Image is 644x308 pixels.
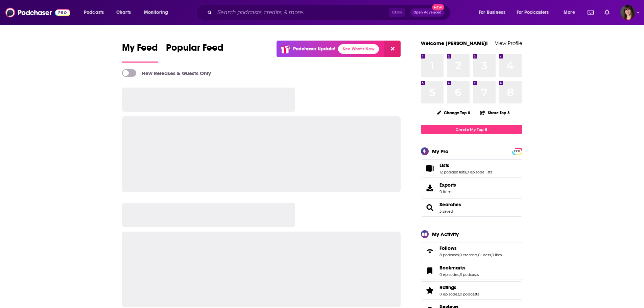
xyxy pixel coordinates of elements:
[439,170,466,174] a: 12 podcast lists
[620,5,635,20] img: User Profile
[421,40,488,46] a: Welcome [PERSON_NAME]!
[144,8,168,17] span: Monitoring
[122,42,158,57] span: My Feed
[423,164,437,173] a: Lists
[459,253,477,257] a: 0 creators
[423,203,437,212] a: Searches
[479,8,505,17] span: For Business
[122,69,211,77] a: New Releases & Guests Only
[112,7,135,18] a: Charts
[467,170,492,174] a: 0 episode lists
[439,265,479,271] a: Bookmarks
[421,125,522,134] a: Create My Top 8
[139,7,177,18] button: open menu
[474,7,514,18] button: open menu
[459,272,460,277] span: ,
[439,202,461,208] a: Searches
[413,11,442,14] span: Open Advanced
[517,8,549,17] span: For Podcasters
[459,292,460,297] span: ,
[478,253,491,257] a: 0 users
[122,42,158,63] a: My Feed
[439,182,456,188] span: Exports
[559,7,583,18] button: open menu
[421,198,522,217] span: Searches
[459,253,459,257] span: ,
[421,159,522,177] span: Lists
[439,265,466,271] span: Bookmarks
[433,109,475,117] button: Change Top 8
[166,42,223,57] span: Popular Feed
[410,8,445,17] button: Open AdvancedNew
[421,179,522,197] a: Exports
[293,46,335,52] p: Podchaser Update!
[5,6,70,19] img: Podchaser - Follow, Share and Rate Podcasts
[620,5,635,20] button: Show profile menu
[477,253,478,257] span: ,
[421,242,522,260] span: Follows
[439,284,456,290] span: Ratings
[460,292,479,297] a: 0 podcasts
[466,170,467,174] span: ,
[495,40,522,46] a: View Profile
[389,8,405,17] span: Ctrl K
[432,148,449,155] div: My Pro
[439,245,502,251] a: Follows
[439,189,456,194] span: 0 items
[432,231,459,237] div: My Activity
[423,286,437,295] a: Ratings
[116,8,131,17] span: Charts
[439,162,449,168] span: Lists
[84,8,104,17] span: Podcasts
[432,4,444,10] span: New
[492,253,502,257] a: 0 lists
[423,183,437,193] span: Exports
[512,7,559,18] button: open menu
[460,272,479,277] a: 3 podcasts
[166,42,223,63] a: Popular Feed
[439,162,492,168] a: Lists
[215,7,389,18] input: Search podcasts, credits, & more...
[439,209,453,214] a: 3 saved
[439,284,479,290] a: Ratings
[79,7,113,18] button: open menu
[421,262,522,280] span: Bookmarks
[439,253,459,257] a: 8 podcasts
[513,148,521,153] a: PRO
[423,246,437,256] a: Follows
[202,5,457,20] div: Search podcasts, credits, & more...
[620,5,635,20] span: Logged in as AKChaney
[421,281,522,300] span: Ratings
[480,106,510,119] button: Share Top 8
[585,7,596,18] a: Show notifications dropdown
[491,253,492,257] span: ,
[439,245,457,251] span: Follows
[423,266,437,276] a: Bookmarks
[564,8,575,17] span: More
[602,7,612,18] a: Show notifications dropdown
[338,44,379,54] a: See What's New
[439,292,459,297] a: 0 episodes
[439,272,459,277] a: 0 episodes
[513,149,521,154] span: PRO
